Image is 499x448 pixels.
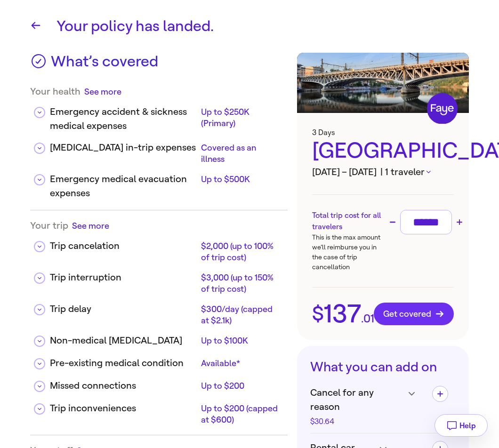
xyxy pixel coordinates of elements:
div: Covered as an illness [201,142,280,165]
button: See more [72,220,109,232]
div: Trip inconveniencesUp to $200 (capped at $600) [30,394,288,425]
button: Get covered [374,303,454,325]
h4: Cancel for any reason$30.64 [310,386,425,425]
div: $30.64 [310,418,403,425]
span: Cancel for any reason [310,386,403,414]
div: Up to $250K (Primary) [201,106,280,129]
div: Available* [201,358,280,369]
div: $2,000 (up to 100% of trip cost) [201,240,280,263]
h3: What you can add on [310,359,456,375]
div: Emergency medical evacuation expensesUp to $500K [30,165,288,200]
div: Trip inconveniences [50,401,197,416]
div: Pre-existing medical conditionAvailable* [30,349,288,371]
input: Trip cost [404,214,448,231]
div: Up to $200 [201,380,280,392]
div: Trip interruption [50,271,197,285]
button: Help [435,414,488,437]
button: Increase trip cost [454,216,465,228]
div: Trip cancelation [50,239,197,253]
span: $ [312,304,324,324]
button: See more [84,86,121,97]
h3: 3 Days [312,128,454,137]
button: Add [432,386,448,402]
div: Missed connectionsUp to $200 [30,371,288,394]
div: Your health [30,86,288,97]
p: This is the max amount we’ll reimburse you in the case of trip cancellation [312,232,383,272]
div: Missed connections [50,379,197,393]
div: [GEOGRAPHIC_DATA] [312,137,454,165]
div: Your trip [30,220,288,232]
div: Trip delay$300/day (capped at $2.1k) [30,295,288,326]
h3: What’s covered [51,53,158,76]
button: Decrease trip cost [387,216,398,228]
h3: [DATE] – [DATE] [312,165,454,179]
div: Non-medical [MEDICAL_DATA]Up to $100K [30,326,288,349]
div: Pre-existing medical condition [50,356,197,370]
div: [MEDICAL_DATA] in-trip expenses [50,141,197,155]
div: Emergency accident & sickness medical expenses [50,105,197,133]
div: $3,000 (up to 150% of trip cost) [201,272,280,295]
div: Trip interruption$3,000 (up to 150% of trip cost) [30,263,288,295]
span: 137 [324,301,361,327]
div: [MEDICAL_DATA] in-trip expensesCovered as an illness [30,133,288,165]
div: Up to $100K [201,335,280,346]
button: | 1 traveler [380,165,431,179]
div: Trip delay [50,302,197,316]
div: Emergency accident & sickness medical expensesUp to $250K (Primary) [30,97,288,133]
h3: Total trip cost for all travelers [312,210,383,232]
div: Trip cancelation$2,000 (up to 100% of trip cost) [30,232,288,263]
span: Get covered [383,309,444,319]
span: . [361,313,363,324]
div: Non-medical [MEDICAL_DATA] [50,334,197,348]
h1: Your policy has landed. [56,15,469,38]
div: Up to $200 (capped at $600) [201,403,280,425]
div: Emergency medical evacuation expenses [50,172,197,200]
span: 01 [363,313,374,324]
div: Up to $500K [201,174,280,185]
div: $300/day (capped at $2.1k) [201,304,280,326]
span: Help [459,421,476,430]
